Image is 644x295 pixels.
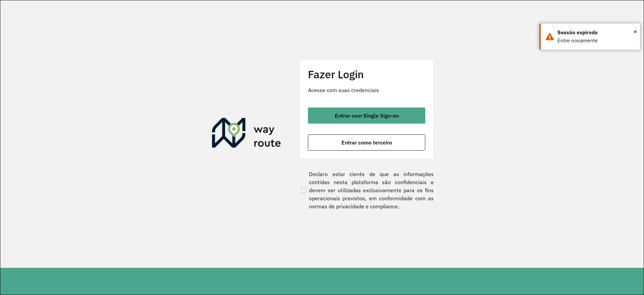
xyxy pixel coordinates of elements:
h2: Fazer Login [308,68,425,81]
span: × [634,27,637,37]
div: Entre novamente [557,37,635,45]
button: button [308,134,425,151]
span: Entrar com Single Sign-on [335,113,399,118]
span: Entrar como terceiro [341,140,392,145]
label: Declaro estar ciente de que as informações contidas nesta plataforma são confidenciais e devem se... [300,170,434,210]
button: Close [634,27,637,37]
p: Acesse com suas credenciais [308,86,425,94]
div: Sessão expirada [557,29,635,37]
img: Roteirizador AmbevTech [212,118,281,150]
button: button [308,108,425,124]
